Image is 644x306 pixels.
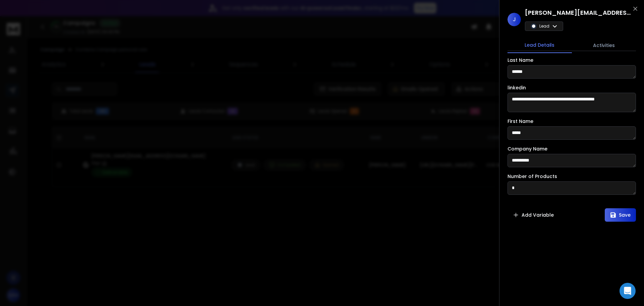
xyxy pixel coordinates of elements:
[605,208,636,222] button: Save
[507,58,533,62] label: Last Name
[507,13,521,26] span: J
[525,8,632,17] h1: [PERSON_NAME][EMAIL_ADDRESS][DOMAIN_NAME]
[507,38,572,53] button: Lead Details
[507,208,559,222] button: Add Variable
[507,146,547,151] label: Company Name
[507,85,526,90] label: linkedin
[572,38,636,53] button: Activities
[539,24,549,29] p: Lead
[620,283,636,299] div: Open Intercom Messenger
[507,174,557,179] label: Number of Products
[507,119,533,124] label: First Name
